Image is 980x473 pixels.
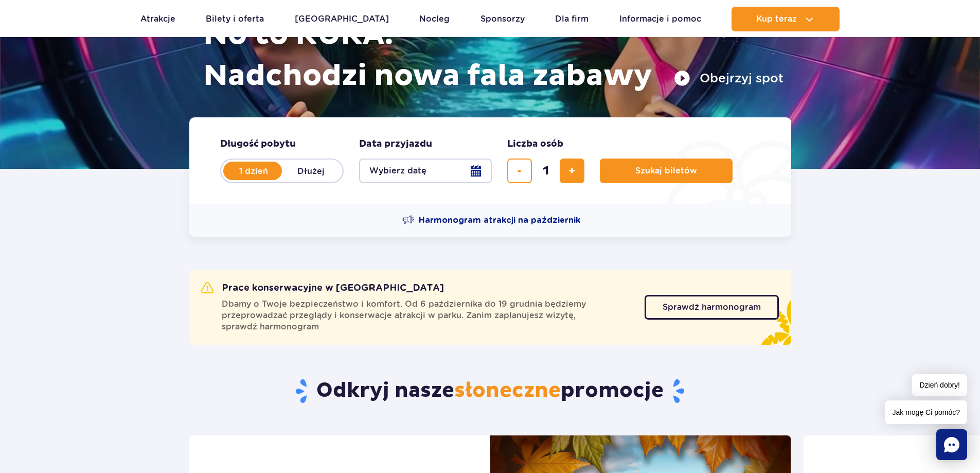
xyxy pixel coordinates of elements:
span: Harmonogram atrakcji na październik [419,215,580,226]
input: liczba biletów [533,159,558,183]
button: dodaj bilet [560,159,584,183]
a: [GEOGRAPHIC_DATA] [295,7,389,31]
span: Dzień dobry! [912,374,967,396]
span: Długość pobytu [220,138,296,150]
span: Szukaj biletów [635,166,697,176]
a: Informacje i pomoc [619,7,701,31]
span: słoneczne [454,378,561,404]
form: Planowanie wizyty w Park of Poland [189,117,791,204]
span: Kup teraz [756,14,797,24]
a: Sponsorzy [480,7,525,31]
span: Sprawdź harmonogram [663,303,761,311]
div: Chat [936,429,967,460]
span: Data przyjazdu [359,138,432,150]
button: Obejrzyj spot [674,70,783,86]
a: Dla firm [555,7,589,31]
label: Dłużej [282,160,341,182]
h2: Prace konserwacyjne w [GEOGRAPHIC_DATA] [201,282,444,294]
h1: No to RURA! Nadchodzi nowa fala zabawy [203,14,783,97]
a: Sprawdź harmonogram [645,295,779,320]
a: Atrakcje [140,7,175,31]
a: Bilety i oferta [206,7,264,31]
a: Harmonogram atrakcji na październik [402,214,580,226]
label: 1 dzień [224,160,283,182]
a: Nocleg [419,7,450,31]
button: Szukaj biletów [600,159,733,183]
span: Jak mogę Ci pomóc? [885,400,967,424]
button: usuń bilet [507,159,532,183]
button: Wybierz datę [359,159,492,183]
span: Dbamy o Twoje bezpieczeństwo i komfort. Od 6 października do 19 grudnia będziemy przeprowadzać pr... [222,299,632,332]
button: Kup teraz [732,7,840,31]
span: Liczba osób [507,138,563,150]
h2: Odkryj nasze promocje [189,378,791,405]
